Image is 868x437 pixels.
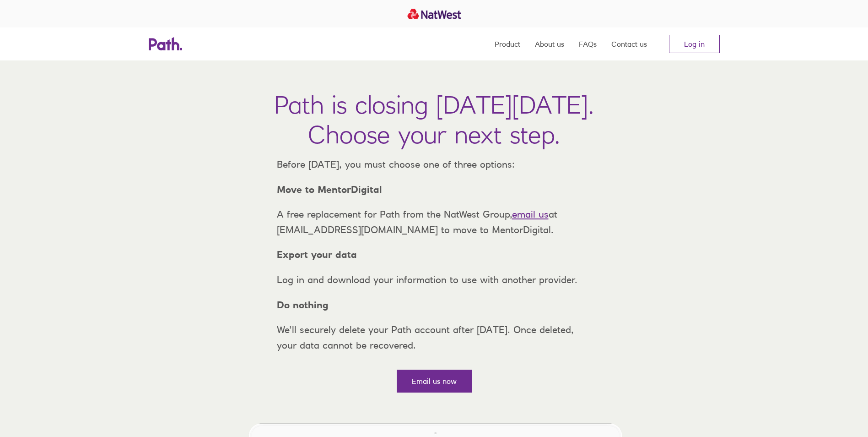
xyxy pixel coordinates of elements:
strong: Do nothing [277,299,329,311]
p: We’ll securely delete your Path account after [DATE]. Once deleted, your data cannot be recovered. [270,322,599,353]
p: Log in and download your information to use with another provider. [270,272,599,288]
strong: Move to MentorDigital [277,184,382,195]
strong: Export your data [277,249,357,260]
a: FAQs [579,27,597,60]
a: Email us now [397,370,472,393]
p: Before [DATE], you must choose one of three options: [270,157,599,172]
a: Contact us [611,27,647,60]
a: Product [495,27,520,60]
a: About us [535,27,564,60]
a: Log in [669,35,720,53]
a: email us [512,208,549,220]
h1: Path is closing [DATE][DATE]. Choose your next step. [274,90,594,149]
p: A free replacement for Path from the NatWest Group, at [EMAIL_ADDRESS][DOMAIN_NAME] to move to Me... [270,207,599,237]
